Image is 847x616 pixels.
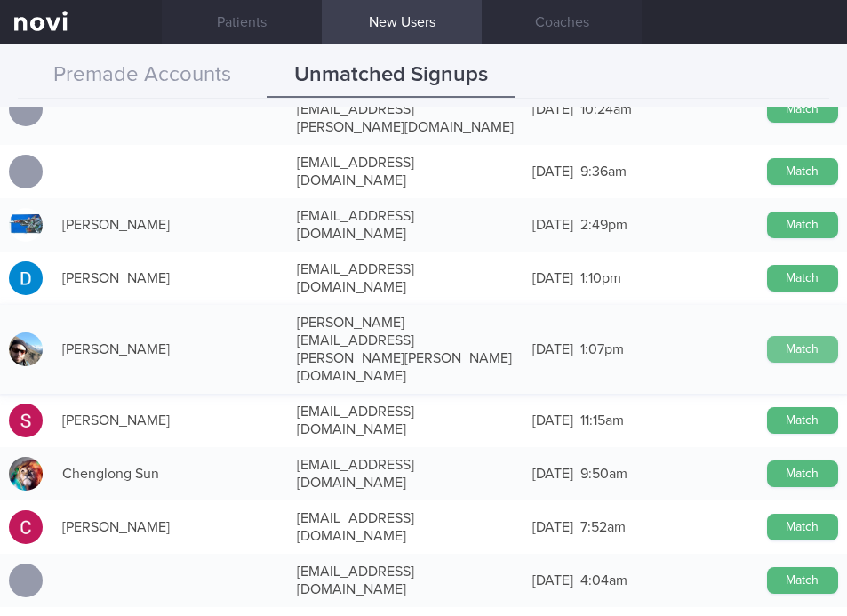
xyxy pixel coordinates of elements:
span: [DATE] [532,102,573,116]
div: [EMAIL_ADDRESS][DOMAIN_NAME] [288,447,523,500]
button: Match [767,407,838,434]
div: [EMAIL_ADDRESS][DOMAIN_NAME] [288,554,523,607]
span: 9:36am [580,164,627,179]
span: [DATE] [532,218,573,232]
button: Premade Accounts [18,53,267,98]
div: [PERSON_NAME] [53,403,288,438]
button: Match [767,336,838,363]
div: Chenglong Sun [53,456,288,492]
button: Unmatched Signups [267,53,515,98]
span: 4:04am [580,573,627,588]
div: [PERSON_NAME] [53,260,288,296]
span: [DATE] [532,164,573,179]
span: 2:49pm [580,218,627,232]
span: [DATE] [532,271,573,285]
div: [EMAIL_ADDRESS][DOMAIN_NAME] [288,394,523,447]
span: [DATE] [532,467,573,481]
div: [EMAIL_ADDRESS][DOMAIN_NAME] [288,145,523,198]
span: [DATE] [532,342,573,356]
div: [PERSON_NAME][EMAIL_ADDRESS][PERSON_NAME][PERSON_NAME][DOMAIN_NAME] [288,305,523,394]
button: Match [767,265,838,292]
div: [EMAIL_ADDRESS][DOMAIN_NAME] [288,198,523,252]
button: Match [767,514,838,540]
button: Match [767,96,838,123]
div: [EMAIL_ADDRESS][DOMAIN_NAME] [288,252,523,305]
div: [PERSON_NAME] [53,332,288,367]
span: 10:24am [580,102,632,116]
span: 7:52am [580,520,626,534]
span: 1:07pm [580,342,624,356]
button: Match [767,212,838,238]
span: 11:15am [580,413,624,428]
span: [DATE] [532,573,573,588]
div: [PERSON_NAME] [53,207,288,243]
button: Match [767,460,838,487]
div: [PERSON_NAME][EMAIL_ADDRESS][PERSON_NAME][DOMAIN_NAME] [288,74,523,145]
div: [EMAIL_ADDRESS][DOMAIN_NAME] [288,500,523,554]
button: Match [767,567,838,594]
div: [PERSON_NAME] [53,509,288,545]
span: 1:10pm [580,271,621,285]
span: 9:50am [580,467,627,481]
span: [DATE] [532,520,573,534]
button: Match [767,158,838,185]
span: [DATE] [532,413,573,428]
